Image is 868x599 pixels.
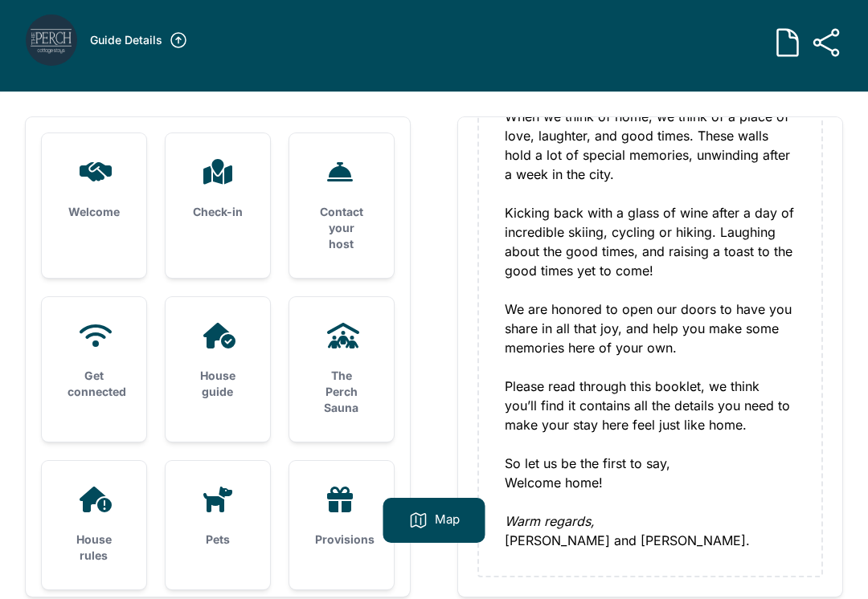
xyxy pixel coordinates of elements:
[42,133,146,246] a: Welcome
[42,297,146,426] a: Get connected
[191,532,244,548] h3: Pets
[191,368,244,400] h3: House guide
[68,532,121,564] h3: House rules
[166,461,270,573] a: Pets
[505,68,796,550] div: Welcome to The Perch, When we think of home, we think of a place of love, laughter, and good time...
[289,461,394,573] a: Provisions
[68,204,121,220] h3: Welcome
[289,297,394,442] a: The Perch Sauna
[68,368,121,400] h3: Get connected
[435,511,460,530] p: Map
[315,368,368,416] h3: The Perch Sauna
[42,461,146,589] a: House rules
[315,204,368,252] h3: Contact your host
[166,133,270,246] a: Check-in
[289,133,394,278] a: Contact your host
[90,31,188,50] a: Guide Details
[191,204,244,220] h3: Check-in
[90,32,162,48] h3: Guide Details
[315,532,368,548] h3: Provisions
[166,297,270,426] a: House guide
[505,513,595,529] em: Warm regards,
[26,14,77,66] img: lbscve6jyqy4usxktyb5b1icebv1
